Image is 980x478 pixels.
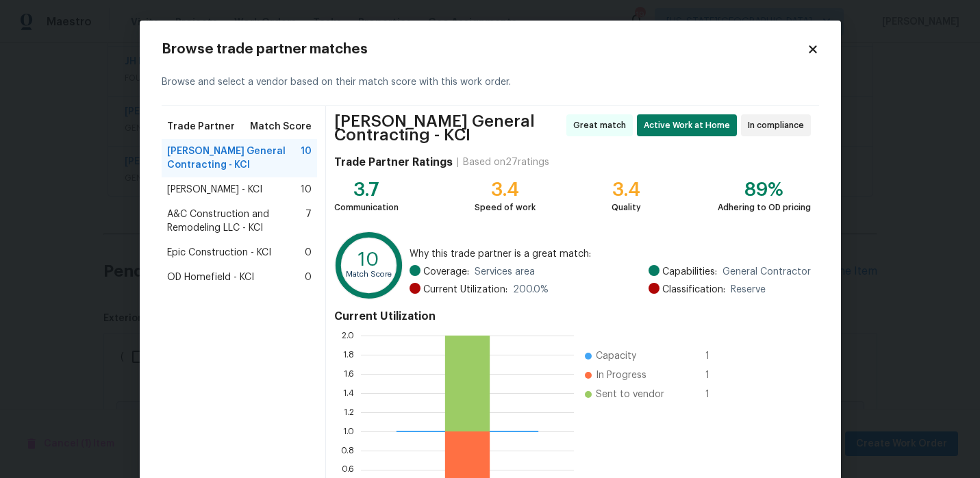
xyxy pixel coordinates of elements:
[463,155,549,169] div: Based on 27 ratings
[423,283,507,297] span: Current Utilization:
[162,42,807,56] h2: Browse trade partner matches
[334,201,399,214] div: Communication
[167,144,301,172] span: [PERSON_NAME] General Contracting - KCI
[342,466,354,474] text: 0.6
[718,201,811,214] div: Adhering to OD pricing
[359,250,380,269] text: 10
[343,351,354,359] text: 1.8
[301,144,312,172] span: 10
[513,283,549,297] span: 200.0 %
[723,265,811,279] span: General Contractor
[705,388,727,401] span: 1
[342,331,354,340] text: 2.0
[334,310,810,323] h4: Current Utilization
[475,183,536,197] div: 3.4
[644,118,736,132] span: Active Work at Home
[705,368,727,382] span: 1
[301,183,312,197] span: 10
[705,349,727,363] span: 1
[162,59,819,106] div: Browse and select a vendor based on their match score with this work order.
[167,183,262,197] span: [PERSON_NAME] - KCI
[167,207,306,235] span: A&C Construction and Remodeling LLC - KCI
[596,349,636,363] span: Capacity
[573,118,631,132] span: Great match
[334,155,453,169] h4: Trade Partner Ratings
[748,118,809,132] span: In compliance
[347,271,392,278] text: Match Score
[334,114,562,142] span: [PERSON_NAME] General Contracting - KCI
[475,265,535,279] span: Services area
[341,446,354,455] text: 0.8
[305,246,312,260] span: 0
[410,247,811,261] span: Why this trade partner is a great match:
[344,408,354,416] text: 1.2
[453,155,463,169] div: |
[167,120,235,134] span: Trade Partner
[662,265,717,279] span: Capabilities:
[343,427,354,436] text: 1.0
[596,388,664,401] span: Sent to vendor
[731,283,766,297] span: Reserve
[167,246,271,260] span: Epic Construction - KCI
[612,183,641,197] div: 3.4
[305,271,312,284] span: 0
[475,201,536,214] div: Speed of work
[343,389,354,397] text: 1.4
[596,368,646,382] span: In Progress
[334,183,399,197] div: 3.7
[718,183,811,197] div: 89%
[423,265,469,279] span: Coverage:
[305,207,312,235] span: 7
[612,201,641,214] div: Quality
[167,271,254,284] span: OD Homefield - KCI
[662,283,725,297] span: Classification:
[344,370,354,378] text: 1.6
[250,120,312,134] span: Match Score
